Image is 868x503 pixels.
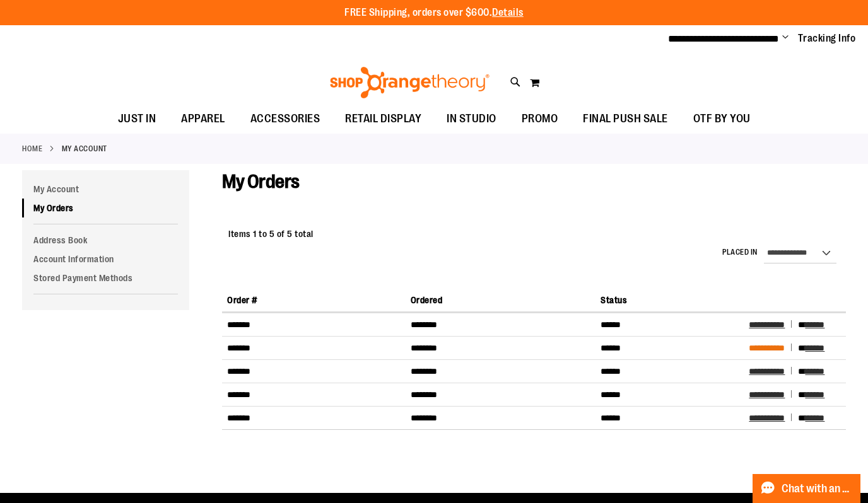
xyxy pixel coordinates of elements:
[222,171,300,192] span: My Orders
[22,250,189,269] a: Account Information
[181,105,225,133] span: APPAREL
[22,143,42,154] a: Home
[22,231,189,250] a: Address Book
[328,67,491,98] img: Shop Orangetheory
[782,32,789,45] button: Account menu
[406,289,596,312] th: Ordered
[595,289,744,312] th: Status
[222,289,405,312] th: Order #
[22,199,189,217] a: My Orders
[62,143,107,154] strong: My Account
[344,6,524,20] p: FREE Shipping, orders over $600.
[228,229,314,239] span: Items 1 to 5 of 5 total
[22,269,189,287] a: Stored Payment Methods
[693,105,751,133] span: OTF BY YOU
[522,105,558,133] span: PROMO
[798,32,856,45] a: Tracking Info
[722,247,758,258] label: Placed in
[250,105,320,133] span: ACCESSORIES
[492,7,524,18] a: Details
[753,474,861,503] button: Chat with an Expert
[345,105,421,133] span: RETAIL DISPLAY
[447,105,496,133] span: IN STUDIO
[782,483,853,495] span: Chat with an Expert
[22,180,189,199] a: My Account
[118,105,156,133] span: JUST IN
[583,105,668,133] span: FINAL PUSH SALE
